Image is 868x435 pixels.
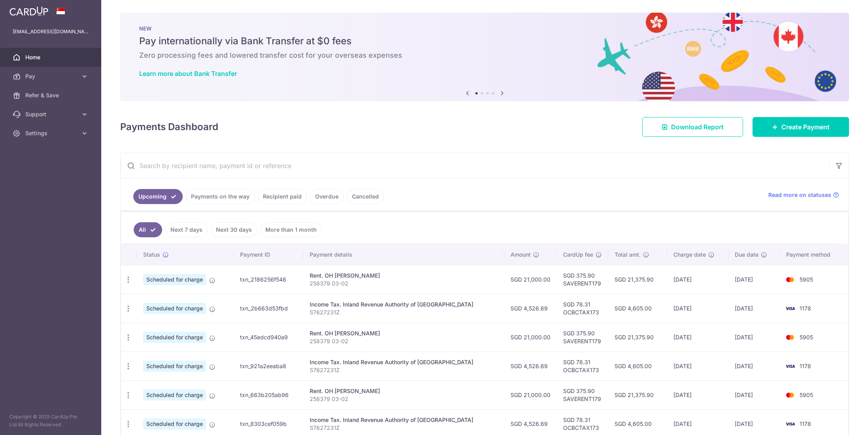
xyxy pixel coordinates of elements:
[608,294,667,323] td: SGD 4,605.00
[511,251,531,259] span: Amount
[347,189,384,204] a: Cancelled
[25,91,78,99] span: Refer & Save
[310,301,498,308] div: Income Tax. Inland Revenue Authority of [GEOGRAPHIC_DATA]
[139,70,237,78] a: Learn more about Bank Transfer
[782,333,798,342] img: Bank Card
[143,274,206,285] span: Scheduled for charge
[310,358,498,366] div: Income Tax. Inland Revenue Authority of [GEOGRAPHIC_DATA]
[310,416,498,424] div: Income Tax. Inland Revenue Authority of [GEOGRAPHIC_DATA]
[310,395,498,403] p: 258379 03-02
[642,117,743,137] a: Download Report
[557,323,608,352] td: SGD 375.90 SAVERENT179
[782,275,798,284] img: Bank Card
[728,294,780,323] td: [DATE]
[615,251,641,259] span: Total amt.
[504,265,557,294] td: SGD 21,000.00
[310,280,498,287] p: 258379 03-02
[310,366,498,374] p: S7627231Z
[139,35,830,47] h5: Pay internationally via Bank Transfer at $0 fees
[800,305,811,312] span: 1178
[234,294,303,323] td: txn_2b663d53fbd
[234,380,303,409] td: txn_663b205ab96
[258,189,307,204] a: Recipient paid
[25,53,78,61] span: Home
[211,222,257,237] a: Next 30 days
[667,265,728,294] td: [DATE]
[143,361,206,372] span: Scheduled for charge
[303,244,504,265] th: Payment details
[143,332,206,343] span: Scheduled for charge
[143,418,206,429] span: Scheduled for charge
[139,25,830,32] p: NEW
[504,294,557,323] td: SGD 4,526.69
[139,51,830,60] h6: Zero processing fees and lowered transfer cost for your overseas expenses
[25,110,78,118] span: Support
[782,361,798,371] img: Bank Card
[310,189,344,204] a: Overdue
[782,390,798,400] img: Bank Card
[768,191,831,199] span: Read more on statuses
[143,251,160,259] span: Status
[143,390,206,401] span: Scheduled for charge
[310,424,498,432] p: S7627231Z
[800,391,813,398] span: 5905
[234,352,303,380] td: txn_921a2eeaba8
[234,323,303,352] td: txn_45edcd940a9
[667,294,728,323] td: [DATE]
[557,265,608,294] td: SGD 375.90 SAVERENT179
[673,251,706,259] span: Charge date
[310,387,498,395] div: Rent. OH [PERSON_NAME]
[504,323,557,352] td: SGD 21,000.00
[667,352,728,380] td: [DATE]
[310,272,498,280] div: Rent. OH [PERSON_NAME]
[728,380,780,409] td: [DATE]
[121,153,830,178] input: Search by recipient name, payment id or reference
[557,352,608,380] td: SGD 78.31 OCBCTAX173
[753,117,849,137] a: Create Payment
[768,191,839,199] a: Read more on statuses
[782,304,798,313] img: Bank Card
[667,380,728,409] td: [DATE]
[234,244,303,265] th: Payment ID
[234,265,303,294] td: txn_2186256f546
[728,323,780,352] td: [DATE]
[143,303,206,314] span: Scheduled for charge
[608,352,667,380] td: SGD 4,605.00
[800,363,811,369] span: 1178
[608,380,667,409] td: SGD 21,375.90
[728,265,780,294] td: [DATE]
[25,129,78,137] span: Settings
[728,352,780,380] td: [DATE]
[800,420,811,427] span: 1178
[557,380,608,409] td: SGD 375.90 SAVERENT179
[608,323,667,352] td: SGD 21,375.90
[310,308,498,316] p: S7627231Z
[735,251,758,259] span: Due date
[781,122,830,132] span: Create Payment
[782,419,798,429] img: Bank Card
[134,222,162,237] a: All
[504,352,557,380] td: SGD 4,526.69
[608,265,667,294] td: SGD 21,375.90
[133,189,183,204] a: Upcoming
[800,276,813,283] span: 5905
[120,120,218,134] h4: Payments Dashboard
[9,6,48,16] img: CardUp
[504,380,557,409] td: SGD 21,000.00
[310,329,498,337] div: Rent. OH [PERSON_NAME]
[25,72,78,80] span: Pay
[563,251,593,259] span: CardUp fee
[186,189,255,204] a: Payments on the way
[165,222,208,237] a: Next 7 days
[13,28,89,36] p: [EMAIL_ADDRESS][DOMAIN_NAME]
[667,323,728,352] td: [DATE]
[120,13,849,101] img: Bank transfer banner
[260,222,322,237] a: More than 1 month
[671,122,724,132] span: Download Report
[557,294,608,323] td: SGD 78.31 OCBCTAX173
[800,334,813,340] span: 5905
[310,337,498,345] p: 258379 03-02
[780,244,848,265] th: Payment method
